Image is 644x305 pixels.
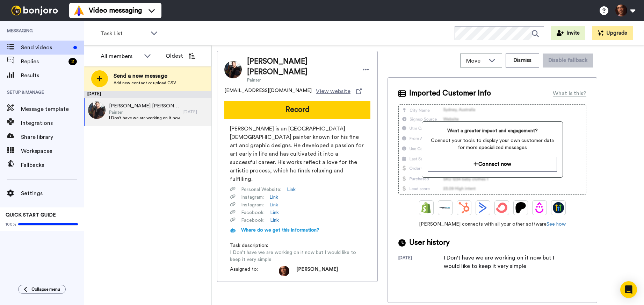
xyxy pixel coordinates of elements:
span: Assigned to: [230,266,279,276]
a: Link [269,201,278,208]
span: I Don't have we are working on it now but I would like to keep it very simple [109,115,180,121]
span: Video messaging [89,6,142,15]
span: Painter [247,77,354,83]
span: [PERSON_NAME] is an [GEOGRAPHIC_DATA][DEMOGRAPHIC_DATA] painter known for his fine art and graphi... [230,125,365,183]
span: 100% [6,221,16,227]
img: Drip [534,202,545,213]
span: Instagram : [241,194,264,201]
button: Collapse menu [18,285,66,294]
button: Dismiss [506,54,539,68]
span: Send a new message [114,72,176,80]
span: Facebook : [241,209,265,216]
img: Ontraport [440,202,451,213]
button: Disable fallback [543,54,593,68]
span: Want a greater impact and engagement? [428,127,557,134]
div: I Don't have we are working on it now but I would like to keep it very simple [444,254,556,270]
button: Oldest [160,49,201,63]
img: GoHighLevel [553,202,564,213]
img: vm-color.svg [73,5,85,16]
a: View website [316,87,362,95]
span: Facebook : [241,217,265,224]
span: Replies [21,57,66,66]
span: Message template [21,105,84,113]
img: 12c2f1e3-bc4a-4141-8156-d94817f0c353-1575660272.jpg [279,266,289,276]
span: Personal Website : [241,186,281,193]
a: See how [547,222,566,227]
span: Move [466,57,485,65]
span: [PERSON_NAME] connects with all your other software [398,221,586,228]
span: Results [21,71,84,80]
span: Imported Customer Info [409,88,491,99]
div: What is this? [553,89,586,98]
div: Open Intercom Messenger [620,281,637,298]
img: ConvertKit [496,202,507,213]
span: Where do we get this information? [241,228,319,233]
img: 98ee54e3-11f3-4b25-ba70-a3c8f3129987.jpg [88,101,106,119]
div: [DATE] [84,91,211,98]
button: Upgrade [592,26,633,40]
button: Connect now [428,157,557,172]
span: I Don't have we are working on it now but I would like to keep it very simple [230,249,365,263]
span: Workspaces [21,147,84,155]
span: QUICK START GUIDE [6,213,56,218]
div: [DATE] [183,109,208,115]
span: Add new contact or upload CSV [114,80,176,86]
span: Share library [21,133,84,141]
a: Link [270,209,279,216]
span: [PERSON_NAME] [PERSON_NAME] [109,102,180,109]
a: Link [270,217,279,224]
span: [PERSON_NAME] [PERSON_NAME] [247,56,354,77]
span: View website [316,87,350,95]
img: Hubspot [458,202,470,213]
button: Record [224,101,370,119]
a: Link [269,194,278,201]
span: Fallbacks [21,161,84,169]
img: ActiveCampaign [477,202,489,213]
span: Settings [21,189,84,198]
div: 2 [68,58,77,65]
button: Invite [551,26,585,40]
div: [DATE] [398,255,444,270]
img: Patreon [515,202,526,213]
span: User history [409,237,450,248]
span: Integrations [21,119,84,127]
img: bj-logo-header-white.svg [8,6,61,15]
span: Send videos [21,43,71,52]
span: [EMAIL_ADDRESS][DOMAIN_NAME] [224,87,312,95]
span: Painter [109,109,180,115]
span: Collapse menu [31,286,60,292]
span: [PERSON_NAME] [296,266,338,276]
span: Connect your tools to display your own customer data for more specialized messages [428,137,557,151]
span: Task description : [230,242,279,249]
span: Instagram : [241,201,264,208]
div: All members [101,52,140,61]
span: Task List [100,29,147,38]
img: Image of Sandor Gergely Sandor Gergely [224,61,242,78]
a: Link [287,186,296,193]
img: Shopify [421,202,432,213]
